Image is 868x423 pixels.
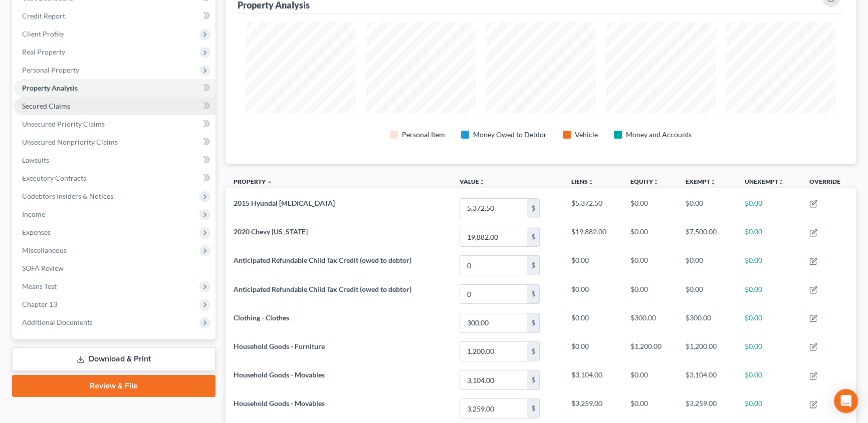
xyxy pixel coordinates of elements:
[630,178,659,185] a: Equityunfold_more
[677,194,736,222] td: $0.00
[460,227,527,246] input: 0.00
[22,48,65,56] span: Real Property
[563,337,622,365] td: $0.00
[14,115,215,133] a: Unsecured Priority Claims
[460,285,527,304] input: 0.00
[12,347,215,371] a: Download & Print
[737,194,801,222] td: $0.00
[622,337,677,365] td: $1,200.00
[12,375,215,397] a: Review & File
[737,251,801,280] td: $0.00
[234,370,325,379] span: Household Goods - Movables
[677,280,736,308] td: $0.00
[622,223,677,251] td: $0.00
[737,365,801,394] td: $0.00
[737,308,801,337] td: $0.00
[527,199,539,218] div: $
[234,199,335,207] span: 2015 Hyundai [MEDICAL_DATA]
[460,256,527,275] input: 0.00
[563,308,622,337] td: $0.00
[234,178,273,185] a: Property expand_less
[460,399,527,418] input: 0.00
[677,337,736,365] td: $1,200.00
[622,251,677,280] td: $0.00
[677,251,736,280] td: $0.00
[267,179,273,185] i: expand_less
[575,130,598,140] div: Vehicle
[563,251,622,280] td: $0.00
[710,179,716,185] i: unfold_more
[22,264,64,272] span: SOFA Review
[22,318,93,326] span: Additional Documents
[622,308,677,337] td: $300.00
[801,172,856,194] th: Override
[479,179,485,185] i: unfold_more
[22,156,49,164] span: Lawsuits
[460,313,527,332] input: 0.00
[234,313,289,322] span: Clothing - Clothes
[571,178,594,185] a: Liensunfold_more
[14,169,215,187] a: Executory Contracts
[834,389,858,413] div: Open Intercom Messenger
[563,365,622,394] td: $3,104.00
[14,259,215,277] a: SOFA Review
[588,179,594,185] i: unfold_more
[14,97,215,115] a: Secured Claims
[22,30,64,38] span: Client Profile
[14,133,215,151] a: Unsecured Nonpriority Claims
[234,227,308,236] span: 2020 Chevy [US_STATE]
[460,370,527,389] input: 0.00
[527,313,539,332] div: $
[22,84,78,92] span: Property Analysis
[14,7,215,25] a: Credit Report
[737,394,801,423] td: $0.00
[622,365,677,394] td: $0.00
[14,151,215,169] a: Lawsuits
[527,256,539,275] div: $
[563,194,622,222] td: $5,372.50
[737,223,801,251] td: $0.00
[685,178,716,185] a: Exemptunfold_more
[778,179,784,185] i: unfold_more
[460,178,485,185] a: Valueunfold_more
[527,370,539,389] div: $
[234,342,325,350] span: Household Goods - Furniture
[234,399,325,407] span: Household Goods - Movables
[22,210,45,218] span: Income
[626,130,692,140] div: Money and Accounts
[234,256,411,264] span: Anticipated Refundable Child Tax Credit (owed to debtor)
[22,192,113,200] span: Codebtors Insiders & Notices
[22,120,105,128] span: Unsecured Priority Claims
[563,223,622,251] td: $19,882.00
[745,178,784,185] a: Unexemptunfold_more
[22,66,79,74] span: Personal Property
[22,138,118,146] span: Unsecured Nonpriority Claims
[234,285,411,293] span: Anticipated Refundable Child Tax Credit (owed to debtor)
[460,342,527,361] input: 0.00
[22,12,65,20] span: Credit Report
[22,246,67,254] span: Miscellaneous
[402,130,445,140] div: Personal Item
[622,280,677,308] td: $0.00
[22,228,51,236] span: Expenses
[14,79,215,97] a: Property Analysis
[460,199,527,218] input: 0.00
[677,223,736,251] td: $7,500.00
[527,399,539,418] div: $
[563,394,622,423] td: $3,259.00
[677,308,736,337] td: $300.00
[527,285,539,304] div: $
[22,174,86,182] span: Executory Contracts
[563,280,622,308] td: $0.00
[22,102,70,110] span: Secured Claims
[473,130,547,140] div: Money Owed to Debtor
[22,282,57,290] span: Means Test
[653,179,659,185] i: unfold_more
[22,300,57,308] span: Chapter 13
[527,342,539,361] div: $
[677,394,736,423] td: $3,259.00
[622,394,677,423] td: $0.00
[527,227,539,246] div: $
[737,280,801,308] td: $0.00
[622,194,677,222] td: $0.00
